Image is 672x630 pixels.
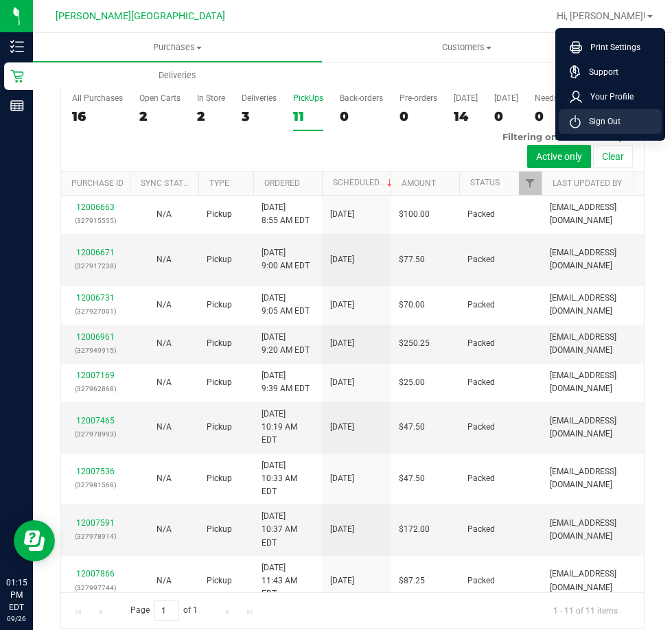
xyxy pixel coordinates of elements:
span: [EMAIL_ADDRESS][DOMAIN_NAME] [550,568,671,594]
a: 12007169 [76,371,115,380]
a: Purchases [33,33,322,62]
span: $25.00 [399,376,425,389]
span: [DATE] [330,574,354,587]
span: [DATE] 9:20 AM EDT [262,331,310,357]
inline-svg: Reports [10,99,24,113]
a: Last Updated By [553,178,622,188]
a: 12007591 [76,518,115,528]
p: (327978993) [69,428,121,441]
button: N/A [157,376,172,389]
span: [DATE] 10:37 AM EDT [262,510,314,550]
p: (327949915) [69,344,121,357]
button: Active only [527,145,591,168]
a: 12006663 [76,202,115,212]
p: (327927001) [69,305,121,318]
span: [EMAIL_ADDRESS][DOMAIN_NAME] [550,517,671,543]
span: $77.50 [399,253,425,266]
button: N/A [157,337,172,350]
a: 12007866 [76,569,115,579]
span: Not Applicable [157,209,172,219]
span: Pickup [207,472,232,485]
span: Sign Out [581,115,621,128]
li: Sign Out [559,109,662,134]
div: PickUps [293,93,323,103]
button: Clear [593,145,633,168]
span: Pickup [207,421,232,434]
a: Deliveries [33,61,322,90]
span: Pickup [207,299,232,312]
p: 09/26 [6,614,27,624]
span: [DATE] 11:43 AM EDT [262,561,314,601]
a: Customers [322,33,611,62]
span: [DATE] [330,421,354,434]
span: [DATE] [330,337,354,350]
span: [DATE] 8:55 AM EDT [262,201,310,227]
span: Hi, [PERSON_NAME]! [557,10,646,21]
button: N/A [157,472,172,485]
span: Not Applicable [157,255,172,264]
span: Pickup [207,574,232,587]
input: 1 [154,600,179,621]
a: Filter [519,172,542,195]
div: 0 [340,108,383,124]
span: Not Applicable [157,474,172,483]
span: Pickup [207,253,232,266]
a: Sync Status [141,178,194,188]
iframe: Resource center [14,520,55,561]
span: Packed [467,299,495,312]
div: 0 [399,108,437,124]
span: Packed [467,472,495,485]
span: Support [581,65,618,79]
span: [DATE] 10:33 AM EDT [262,459,314,499]
div: 14 [454,108,478,124]
button: N/A [157,574,172,587]
span: Your Profile [582,90,634,104]
div: Back-orders [340,93,383,103]
div: 0 [494,108,518,124]
p: (327962868) [69,382,121,395]
div: 2 [139,108,181,124]
span: [PERSON_NAME][GEOGRAPHIC_DATA] [56,10,225,22]
span: Not Applicable [157,524,172,534]
span: $47.50 [399,421,425,434]
div: 11 [293,108,323,124]
span: Not Applicable [157,377,172,387]
div: 2 [197,108,225,124]
a: Support [570,65,656,79]
span: [EMAIL_ADDRESS][DOMAIN_NAME] [550,415,671,441]
span: Purchases [33,41,322,54]
span: Customers [323,41,610,54]
span: Packed [467,421,495,434]
a: Scheduled [333,178,395,187]
p: 01:15 PM EDT [6,576,27,614]
span: [EMAIL_ADDRESS][DOMAIN_NAME] [550,246,671,272]
div: [DATE] [494,93,518,103]
span: Packed [467,337,495,350]
span: [EMAIL_ADDRESS][DOMAIN_NAME] [550,292,671,318]
span: $87.25 [399,574,425,587]
span: Pickup [207,208,232,221]
span: Packed [467,253,495,266]
span: $250.25 [399,337,430,350]
p: (327915555) [69,214,121,227]
span: Packed [467,574,495,587]
span: Page of 1 [119,600,209,621]
a: Amount [402,178,436,188]
span: Filtering on status: [502,131,592,142]
span: [DATE] [330,523,354,536]
span: [DATE] 10:19 AM EDT [262,408,314,447]
button: N/A [157,421,172,434]
span: [DATE] 9:39 AM EDT [262,369,310,395]
span: Not Applicable [157,422,172,432]
button: N/A [157,523,172,536]
div: [DATE] [454,93,478,103]
span: Print Settings [582,40,640,54]
span: $100.00 [399,208,430,221]
span: Packed [467,523,495,536]
span: Packed [467,376,495,389]
a: 12006671 [76,248,115,257]
a: 12007465 [76,416,115,425]
span: [DATE] 9:00 AM EDT [262,246,310,272]
span: [DATE] [330,208,354,221]
span: [DATE] [330,376,354,389]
